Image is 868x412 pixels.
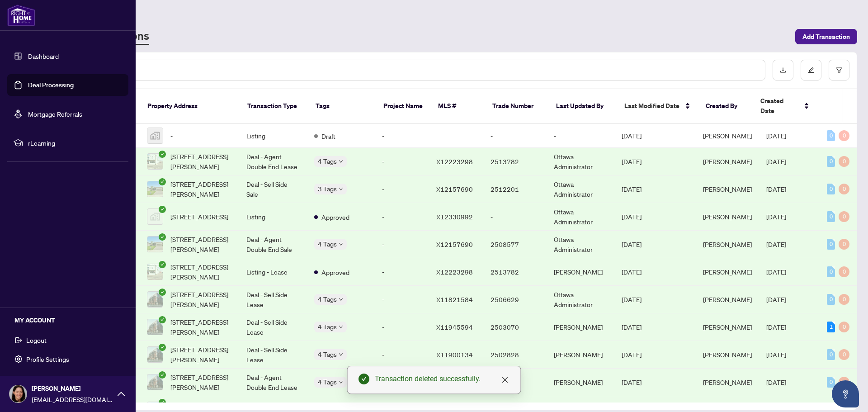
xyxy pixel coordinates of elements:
[159,206,166,213] span: check-circle
[829,60,849,81] button: filter
[339,380,343,384] span: down
[239,258,307,286] td: Listing - Lease
[547,286,614,313] td: Ottawa Administrator
[159,371,166,379] span: check-circle
[703,350,752,359] span: [PERSON_NAME]
[339,187,343,191] span: down
[9,385,27,403] img: Profile Icon
[827,377,835,388] div: 0
[622,185,642,193] span: [DATE]
[547,148,614,175] td: Ottawa Administrator
[375,231,429,258] td: -
[14,315,128,325] h5: MY ACCOUNT
[827,156,835,167] div: 0
[839,211,849,222] div: 0
[147,237,163,252] img: thumbnail-img
[483,313,547,341] td: 2503070
[622,295,642,303] span: [DATE]
[766,132,786,140] span: [DATE]
[239,124,307,148] td: Listing
[547,313,614,341] td: [PERSON_NAME]
[760,96,799,116] span: Created Date
[375,286,429,313] td: -
[170,179,232,199] span: [STREET_ADDRESS][PERSON_NAME]
[436,350,473,359] span: X11900134
[622,350,642,359] span: [DATE]
[827,349,835,360] div: 0
[339,297,343,302] span: down
[147,374,163,390] img: thumbnail-img
[240,89,308,124] th: Transaction Type
[839,294,849,305] div: 0
[375,148,429,175] td: -
[827,184,835,194] div: 0
[766,323,786,331] span: [DATE]
[28,52,59,60] a: Dashboard
[766,268,786,276] span: [DATE]
[147,292,163,307] img: thumbnail-img
[500,375,510,385] a: Close
[436,213,473,221] span: X12330992
[547,369,614,396] td: [PERSON_NAME]
[839,322,849,332] div: 0
[239,231,307,258] td: Deal - Agent Double End Sale
[622,268,642,276] span: [DATE]
[547,124,614,148] td: -
[147,181,163,197] img: thumbnail-img
[375,124,429,148] td: -
[7,5,35,26] img: logo
[547,258,614,286] td: [PERSON_NAME]
[147,128,163,143] img: thumbnail-img
[839,130,849,141] div: 0
[239,148,307,175] td: Deal - Agent Double End Lease
[622,157,642,166] span: [DATE]
[622,132,642,140] span: [DATE]
[170,234,232,254] span: [STREET_ADDRESS][PERSON_NAME]
[431,89,486,124] th: MLS #
[239,175,307,203] td: Deal - Sell Side Sale
[376,89,431,124] th: Project Name
[802,29,850,44] span: Add Transaction
[375,341,429,369] td: -
[483,124,547,148] td: -
[159,316,166,323] span: check-circle
[318,239,337,249] span: 4 Tags
[436,323,473,331] span: X11945594
[436,185,473,193] span: X12157690
[318,349,337,360] span: 4 Tags
[28,110,82,118] a: Mortgage Referrals
[483,203,547,231] td: -
[836,67,842,73] span: filter
[339,159,343,164] span: down
[703,185,752,193] span: [PERSON_NAME]
[436,268,473,276] span: X12223298
[617,89,699,124] th: Last Modified Date
[170,345,232,365] span: [STREET_ADDRESS][PERSON_NAME]
[170,289,232,309] span: [STREET_ADDRESS][PERSON_NAME]
[622,378,642,386] span: [DATE]
[801,60,821,81] button: edit
[839,239,849,250] div: 0
[159,261,166,268] span: check-circle
[839,184,849,194] div: 0
[436,240,473,248] span: X12157690
[170,131,173,141] span: -
[483,175,547,203] td: 2512201
[339,325,343,329] span: down
[501,376,509,384] span: close
[375,374,509,384] div: Transaction deleted successfully.
[436,295,473,303] span: X11821584
[170,372,232,392] span: [STREET_ADDRESS][PERSON_NAME]
[766,350,786,359] span: [DATE]
[375,258,429,286] td: -
[26,333,47,347] span: Logout
[483,341,547,369] td: 2502828
[766,213,786,221] span: [DATE]
[698,89,753,124] th: Created By
[308,89,377,124] th: Tags
[827,211,835,222] div: 0
[622,213,642,221] span: [DATE]
[7,351,128,367] button: Profile Settings
[28,138,122,148] span: rLearning
[170,262,232,282] span: [STREET_ADDRESS][PERSON_NAME]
